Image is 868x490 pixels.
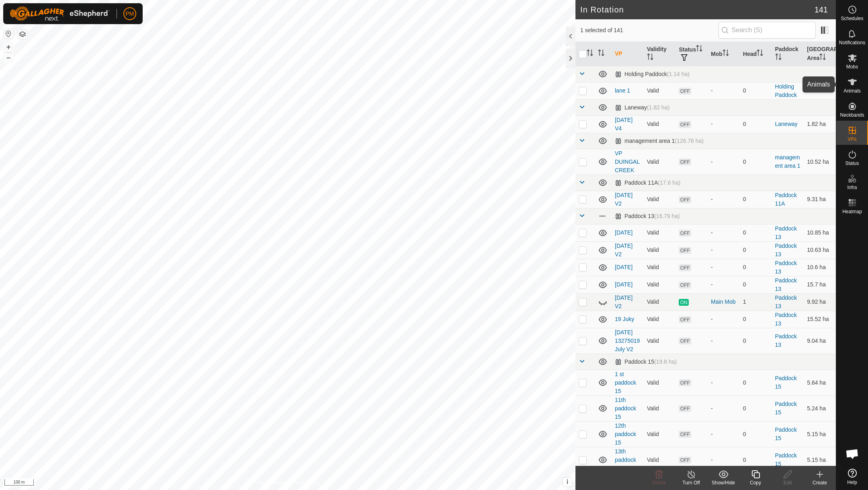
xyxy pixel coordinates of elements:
div: Open chat [840,442,864,466]
a: Help [836,465,868,488]
a: Paddock 15 [775,401,797,416]
a: Paddock 15 [775,375,797,390]
td: Valid [644,259,676,276]
span: OFF [679,379,691,386]
a: Paddock 13 [775,260,797,275]
p-sorticon: Activate to sort [647,55,653,61]
td: 1 [740,293,772,311]
span: OFF [679,247,691,254]
span: OFF [679,196,691,203]
td: 10.52 ha [804,149,836,175]
img: Gallagher Logo [10,6,110,21]
span: OFF [679,88,691,95]
td: Valid [644,293,676,311]
span: (1.82 ha) [647,104,669,111]
a: lane 1 [615,87,630,94]
td: 15.52 ha [804,311,836,328]
div: Edit [772,479,804,486]
a: [DATE] V2 [615,192,633,207]
td: Valid [644,328,676,354]
span: OFF [679,230,691,237]
td: 5.64 ha [804,370,836,395]
a: Paddock 13 [775,243,797,257]
td: 0 [740,191,772,208]
a: [DATE] [615,264,633,270]
div: - [711,456,737,464]
td: 0 [740,224,772,241]
h2: In Rotation [580,5,815,14]
a: Paddock 13 [775,333,797,348]
div: - [711,195,737,204]
span: Help [847,480,857,485]
span: OFF [679,316,691,323]
td: Valid [644,276,676,293]
td: 0 [740,149,772,175]
a: [DATE] V4 [615,117,633,132]
div: - [711,337,737,345]
td: 15.7 ha [804,276,836,293]
th: Status [676,42,708,66]
th: Paddock [772,42,804,66]
span: (16.79 ha) [654,213,680,219]
span: OFF [679,405,691,412]
td: 0 [740,328,772,354]
span: (126.76 ha) [675,138,704,144]
button: – [4,53,13,62]
span: Delete [652,480,666,486]
th: [GEOGRAPHIC_DATA] Area [804,42,836,66]
div: Show/Hide [707,479,739,486]
span: Mobs [846,64,858,69]
span: (17.6 ha) [658,179,680,186]
span: Neckbands [840,113,864,117]
a: [DATE] 13275019 July V2 [615,329,640,352]
td: Valid [644,447,676,473]
div: - [711,120,737,128]
span: OFF [679,159,691,165]
a: Paddock 11A [775,192,797,207]
span: OFF [679,121,691,128]
a: Paddock 13 [775,277,797,292]
span: OFF [679,282,691,288]
td: 0 [740,241,772,259]
span: (1.14 ha) [667,71,690,77]
td: 0 [740,421,772,447]
td: 5.24 ha [804,395,836,421]
span: VPs [848,137,856,142]
input: Search (S) [719,22,816,39]
a: 19 Juky [615,316,634,322]
a: Privacy Policy [256,480,286,487]
a: 1 st paddock 15 [615,371,636,394]
td: 9.04 ha [804,328,836,354]
p-sorticon: Activate to sort [819,55,826,61]
a: Paddock 13 [775,312,797,327]
div: Paddock 11A [615,179,680,186]
div: - [711,263,737,272]
div: Holding Paddock [615,71,690,78]
th: VP [612,42,644,66]
td: 0 [740,259,772,276]
span: Heatmap [842,209,862,214]
td: 0 [740,276,772,293]
span: ON [679,299,688,306]
button: Reset Map [4,29,13,39]
td: Valid [644,224,676,241]
td: 9.31 ha [804,191,836,208]
a: Holding Paddock [775,83,797,98]
div: - [711,404,737,413]
p-sorticon: Activate to sort [723,51,729,57]
div: - [711,246,737,254]
td: Valid [644,115,676,133]
td: 1.14 ha [804,82,836,99]
span: 141 [815,4,828,16]
span: OFF [679,338,691,344]
p-sorticon: Activate to sort [757,51,763,57]
a: Paddock 13 [775,294,797,309]
a: 12th paddock 15 [615,422,636,446]
p-sorticon: Activate to sort [587,51,593,57]
td: 10.85 ha [804,224,836,241]
p-sorticon: Activate to sort [775,55,782,61]
td: Valid [644,421,676,447]
span: (19.8 ha) [654,358,677,365]
div: - [711,315,737,323]
th: Head [740,42,772,66]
